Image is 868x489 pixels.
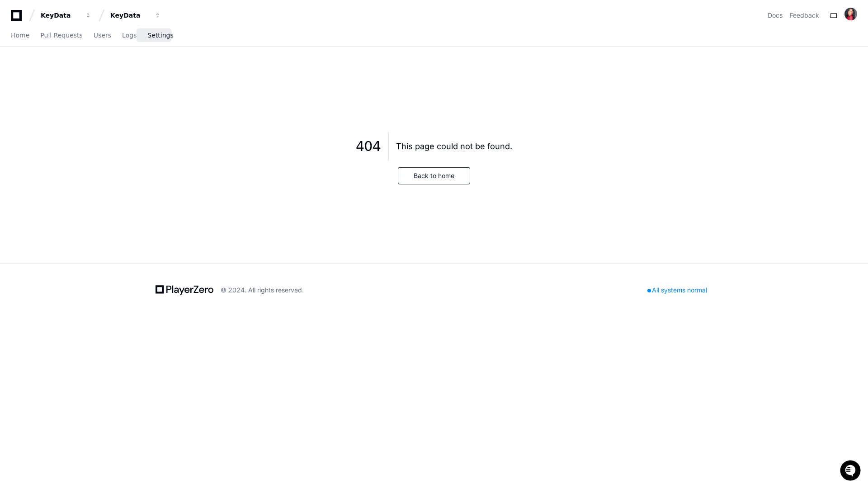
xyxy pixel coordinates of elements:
[642,284,712,296] div: All systems normal
[9,67,25,84] img: 1736555170064-99ba0984-63c1-480f-8ee9-699278ef63ed
[790,11,819,20] button: Feedback
[122,25,137,46] a: Logs
[40,33,82,38] span: Pull Requests
[398,167,470,184] button: Back to home
[90,141,109,148] span: Pylon
[9,99,58,106] div: Past conversations
[844,8,857,20] img: ACg8ocKet0vPXz9lSp14dS7hRSiZmuAbnmVWoHGQcAV4XUDWxXJWrq2G=s96-c
[140,97,165,108] button: See all
[9,36,165,51] div: Welcome
[40,25,82,46] a: Pull Requests
[154,70,165,81] button: Start new chat
[37,7,95,24] button: KeyData
[396,140,512,153] div: This page could not be found.
[28,121,73,128] span: [PERSON_NAME]
[41,67,148,76] div: Start new chat
[94,25,111,46] a: Users
[11,33,29,38] span: Home
[41,76,128,84] div: We're offline, we'll be back soon
[839,459,863,484] iframe: Open customer support
[9,113,24,127] img: Animesh Koratana
[80,121,99,128] span: [DATE]
[147,25,173,46] a: Settings
[107,7,165,24] button: KeyData
[75,121,78,128] span: •
[9,9,27,27] img: PlayerZero
[94,33,111,38] span: Users
[41,11,80,20] div: KeyData
[19,67,35,84] img: 7525507653686_35a1cc9e00a5807c6d71_72.png
[221,286,304,295] div: © 2024. All rights reserved.
[768,11,783,20] a: Docs
[11,25,29,46] a: Home
[64,141,109,148] a: Powered byPylon
[122,33,137,38] span: Logs
[110,11,149,20] div: KeyData
[18,122,25,129] img: 1736555170064-99ba0984-63c1-480f-8ee9-699278ef63ed
[356,138,381,155] span: 404
[147,33,173,38] span: Settings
